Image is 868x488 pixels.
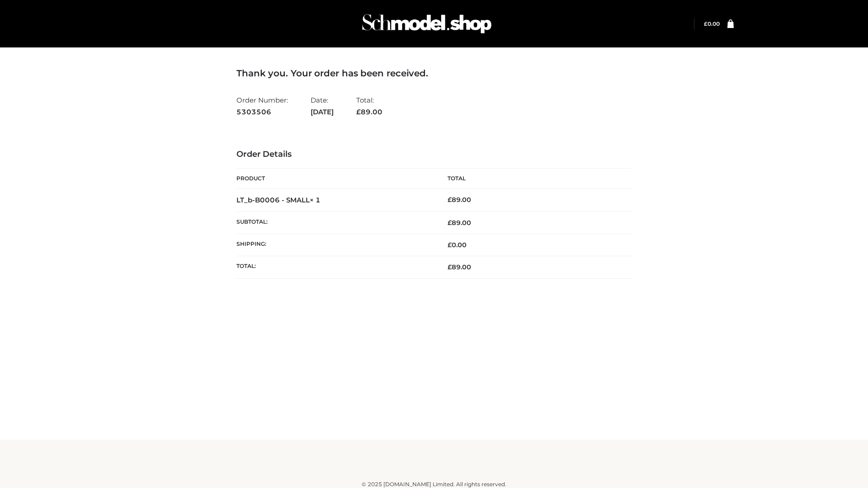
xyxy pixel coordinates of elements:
th: Subtotal: [236,211,434,234]
span: £ [448,219,452,227]
strong: × 1 [310,196,321,204]
th: Total: [236,256,434,278]
th: Product [236,169,434,189]
span: £ [448,241,452,249]
li: Date: [311,92,334,120]
h3: Thank you. Your order has been received. [236,68,632,79]
span: 89.00 [448,219,471,227]
li: Order Number: [236,92,288,120]
span: 89.00 [356,108,382,116]
span: £ [704,20,708,27]
strong: [DATE] [311,106,334,118]
a: £0.00 [704,20,720,27]
bdi: 0.00 [448,241,467,249]
th: Shipping: [236,234,434,256]
bdi: 0.00 [704,20,720,27]
span: £ [356,108,361,116]
strong: 5303506 [236,106,288,118]
img: Schmodel Admin 964 [359,6,495,42]
span: 89.00 [448,263,471,271]
span: £ [448,263,452,271]
bdi: 89.00 [448,196,471,204]
h3: Order Details [236,150,632,160]
span: £ [448,196,452,204]
strong: LT_b-B0006 - SMALL [236,196,321,204]
li: Total: [356,92,382,120]
th: Total [434,169,632,189]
